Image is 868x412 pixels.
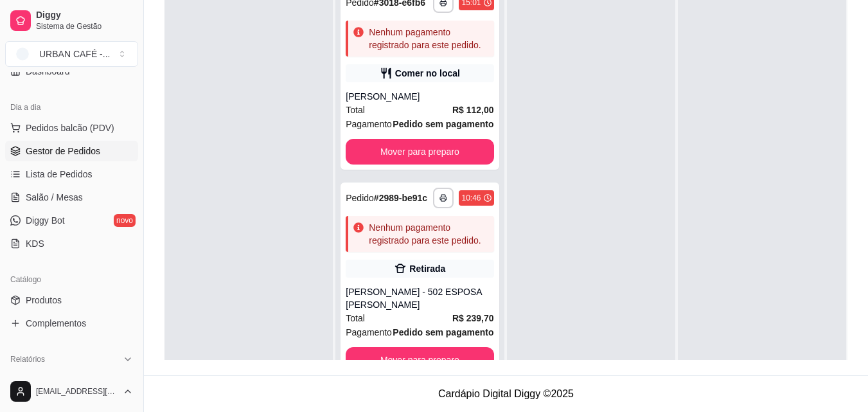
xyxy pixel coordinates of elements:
[39,48,110,60] div: URBAN CAFÉ - ...
[5,370,138,390] a: Relatórios de vendas
[26,317,86,330] span: Complementos
[5,376,138,407] button: [EMAIL_ADDRESS][DOMAIN_NAME]
[5,141,138,161] a: Gestor de Pedidos
[346,90,493,103] div: [PERSON_NAME]
[409,262,445,275] div: Retirada
[393,119,493,129] strong: Pedido sem pagamento
[26,214,65,227] span: Diggy Bot
[36,21,133,31] span: Sistema de Gestão
[26,168,93,181] span: Lista de Pedidos
[374,193,427,203] strong: # 2989-be91c
[26,294,62,307] span: Produtos
[346,285,493,311] div: [PERSON_NAME] - 502 ESPOSA [PERSON_NAME]
[346,347,493,373] button: Mover para preparo
[5,164,138,184] a: Lista de Pedidos
[452,105,494,115] strong: R$ 112,00
[36,10,133,21] span: Diggy
[5,210,138,231] a: Diggy Botnovo
[36,386,118,397] span: [EMAIL_ADDRESS][DOMAIN_NAME]
[5,97,138,118] div: Dia a dia
[5,118,138,138] button: Pedidos balcão (PDV)
[452,313,494,323] strong: R$ 239,70
[461,193,481,203] div: 10:46
[346,325,392,339] span: Pagamento
[393,327,493,337] strong: Pedido sem pagamento
[346,103,365,117] span: Total
[395,67,460,80] div: Comer no local
[5,313,138,334] a: Complementos
[10,354,45,364] span: Relatórios
[26,121,114,134] span: Pedidos balcão (PDV)
[346,117,392,131] span: Pagamento
[346,139,493,165] button: Mover para preparo
[5,290,138,310] a: Produtos
[369,221,488,247] div: Nenhum pagamento registrado para este pedido.
[5,233,138,254] a: KDS
[5,187,138,208] a: Salão / Mesas
[369,26,488,51] div: Nenhum pagamento registrado para este pedido.
[5,41,138,67] button: Select a team
[346,193,374,203] span: Pedido
[26,237,44,250] span: KDS
[144,375,868,412] footer: Cardápio Digital Diggy © 2025
[5,269,138,290] div: Catálogo
[26,145,100,157] span: Gestor de Pedidos
[5,5,138,36] a: DiggySistema de Gestão
[26,191,83,204] span: Salão / Mesas
[346,311,365,325] span: Total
